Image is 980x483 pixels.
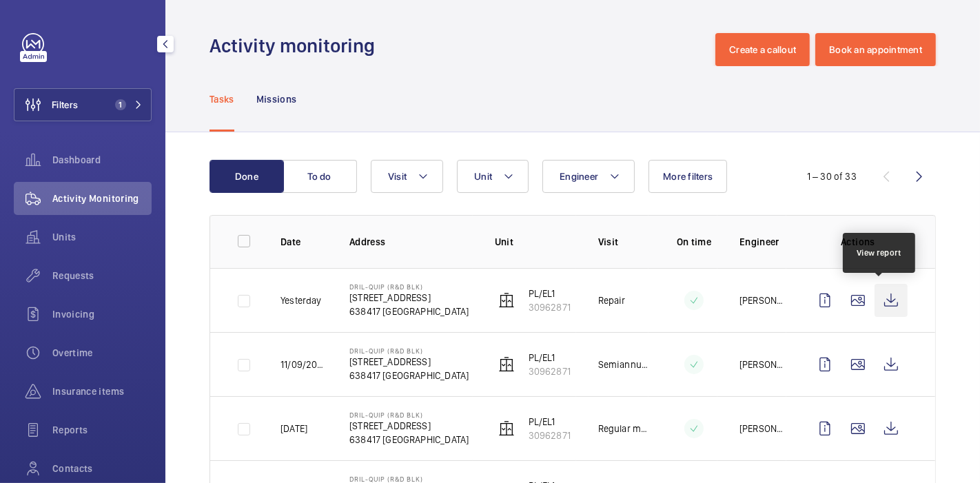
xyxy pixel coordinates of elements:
[529,429,571,442] p: 30962871
[739,422,786,435] p: [PERSON_NAME]
[371,160,443,193] button: Visit
[807,169,857,183] div: 1 – 30 of 33
[52,423,152,437] span: Reports
[739,294,786,307] p: [PERSON_NAME]
[52,153,152,167] span: Dashboard
[498,292,515,309] img: elevator.svg
[542,160,635,193] button: Engineer
[598,235,649,249] p: Visit
[210,92,234,106] p: Tasks
[349,419,469,433] p: [STREET_ADDRESS]
[349,369,469,382] p: 638417 [GEOGRAPHIC_DATA]
[529,300,571,314] p: 30962871
[495,235,576,249] p: Unit
[115,99,126,110] span: 1
[280,235,327,249] p: Date
[815,33,936,66] button: Book an appointment
[349,282,469,291] p: Dril-Quip (R&D Blk)
[663,171,713,182] span: More filters
[649,160,727,193] button: More filters
[715,33,810,66] button: Create a callout
[598,422,649,435] p: Regular maintenance
[52,192,152,205] span: Activity Monitoring
[210,33,383,59] h1: Activity monitoring
[52,98,78,112] span: Filters
[52,269,152,282] span: Requests
[808,235,908,249] p: Actions
[280,294,322,307] p: Yesterday
[529,415,571,429] p: PL/EL1
[349,411,469,419] p: Dril-Quip (R&D Blk)
[857,247,901,259] div: View report
[52,307,152,321] span: Invoicing
[280,422,307,435] p: [DATE]
[349,347,469,355] p: Dril-Quip (R&D Blk)
[52,462,152,475] span: Contacts
[598,358,649,371] p: Semiannual maintenance
[560,171,598,182] span: Engineer
[739,235,786,249] p: Engineer
[52,346,152,360] span: Overtime
[598,294,626,307] p: Repair
[349,235,473,249] p: Address
[283,160,357,193] button: To do
[349,291,469,305] p: [STREET_ADDRESS]
[52,230,152,244] span: Units
[529,351,571,364] p: PL/EL1
[388,171,407,182] span: Visit
[349,475,469,483] p: Dril-Quip (R&D Blk)
[349,355,469,369] p: [STREET_ADDRESS]
[52,384,152,398] span: Insurance items
[280,358,327,371] p: 11/09/2025
[14,88,152,121] button: Filters1
[498,356,515,373] img: elevator.svg
[498,420,515,437] img: elevator.svg
[671,235,717,249] p: On time
[529,287,571,300] p: PL/EL1
[474,171,492,182] span: Unit
[349,433,469,446] p: 638417 [GEOGRAPHIC_DATA]
[529,364,571,378] p: 30962871
[349,305,469,318] p: 638417 [GEOGRAPHIC_DATA]
[739,358,786,371] p: [PERSON_NAME] Bin [PERSON_NAME]
[457,160,529,193] button: Unit
[210,160,284,193] button: Done
[256,92,297,106] p: Missions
